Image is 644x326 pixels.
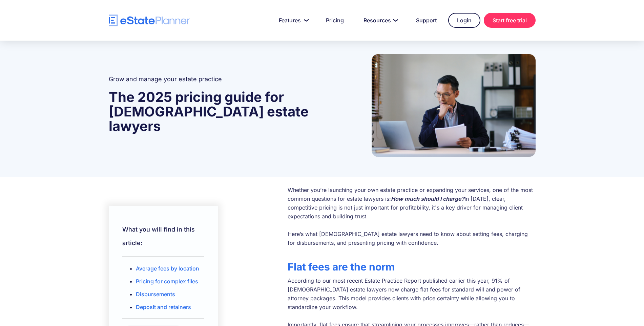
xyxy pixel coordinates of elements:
a: Pricing for complex files [136,278,198,285]
h2: What you will find in this article: [122,223,204,250]
a: Disbursements [136,291,175,298]
strong: The 2025 pricing guide for [DEMOGRAPHIC_DATA] estate lawyers [109,89,309,134]
a: Support [408,14,445,27]
a: Login [448,13,480,28]
a: Resources [355,14,404,27]
strong: Flat fees are the norm [288,261,395,273]
a: Average fees by location [136,265,199,272]
p: Whether you’re launching your own estate practice or expanding your services, one of the most com... [288,186,536,247]
a: Deposit and retainers [136,304,191,310]
em: How much should I charge? [391,195,464,202]
a: Start free trial [484,13,536,28]
a: Features [271,14,314,27]
a: Pricing [318,14,352,27]
h2: Grow and manage your estate practice [109,75,355,84]
a: home [109,15,190,26]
